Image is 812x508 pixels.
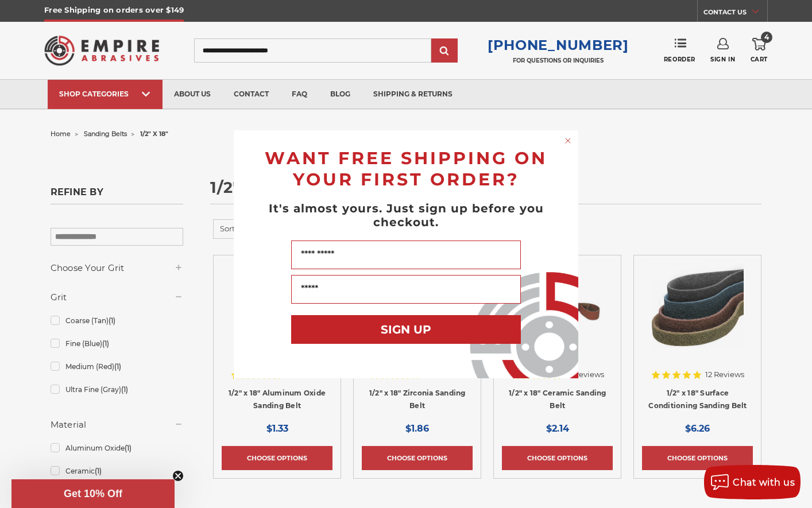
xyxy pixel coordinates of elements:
[265,148,547,190] span: WANT FREE SHIPPING ON YOUR FIRST ORDER?
[269,201,544,229] span: It's almost yours. Just sign up before you checkout.
[562,135,574,146] button: Close dialog
[733,477,795,488] span: Chat with us
[704,465,801,499] button: Chat with us
[291,315,521,344] button: SIGN UP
